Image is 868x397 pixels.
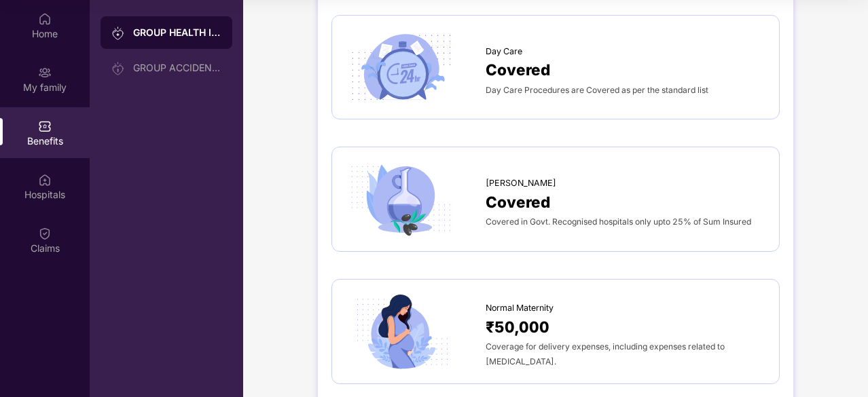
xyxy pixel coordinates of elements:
[38,66,52,79] img: svg+xml;base64,PHN2ZyB3aWR0aD0iMjAiIGhlaWdodD0iMjAiIHZpZXdCb3g9IjAgMCAyMCAyMCIgZmlsbD0ibm9uZSIgeG...
[486,341,725,366] span: Coverage for delivery expenses, including expenses related to [MEDICAL_DATA].
[38,12,52,26] img: svg+xml;base64,PHN2ZyBpZD0iSG9tZSIgeG1sbnM9Imh0dHA6Ly93d3cudzMub3JnLzIwMDAvc3ZnIiB3aWR0aD0iMjAiIG...
[111,26,125,40] img: svg+xml;base64,PHN2ZyB3aWR0aD0iMjAiIGhlaWdodD0iMjAiIHZpZXdCb3g9IjAgMCAyMCAyMCIgZmlsbD0ibm9uZSIgeG...
[486,45,522,58] span: Day Care
[346,161,456,238] img: icon
[486,58,550,81] span: Covered
[486,176,556,190] span: [PERSON_NAME]
[486,315,549,339] span: ₹50,000
[486,216,751,227] span: Covered in Govt. Recognised hospitals only upto 25% of Sum Insured
[133,62,221,73] div: GROUP ACCIDENTAL INSURANCE
[111,62,125,75] img: svg+xml;base64,PHN2ZyB3aWR0aD0iMjAiIGhlaWdodD0iMjAiIHZpZXdCb3g9IjAgMCAyMCAyMCIgZmlsbD0ibm9uZSIgeG...
[486,85,708,95] span: Day Care Procedures are Covered as per the standard list
[486,301,554,315] span: Normal Maternity
[346,29,456,106] img: icon
[38,227,52,240] img: svg+xml;base64,PHN2ZyBpZD0iQ2xhaW0iIHhtbG5zPSJodHRwOi8vd3d3LnczLm9yZy8yMDAwL3N2ZyIgd2lkdGg9IjIwIi...
[346,293,456,370] img: icon
[38,173,52,187] img: svg+xml;base64,PHN2ZyBpZD0iSG9zcGl0YWxzIiB4bWxucz0iaHR0cDovL3d3dy53My5vcmcvMjAwMC9zdmciIHdpZHRoPS...
[133,26,221,39] div: GROUP HEALTH INSURANCE
[486,190,550,214] span: Covered
[38,119,52,133] img: svg+xml;base64,PHN2ZyBpZD0iQmVuZWZpdHMiIHhtbG5zPSJodHRwOi8vd3d3LnczLm9yZy8yMDAwL3N2ZyIgd2lkdGg9Ij...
